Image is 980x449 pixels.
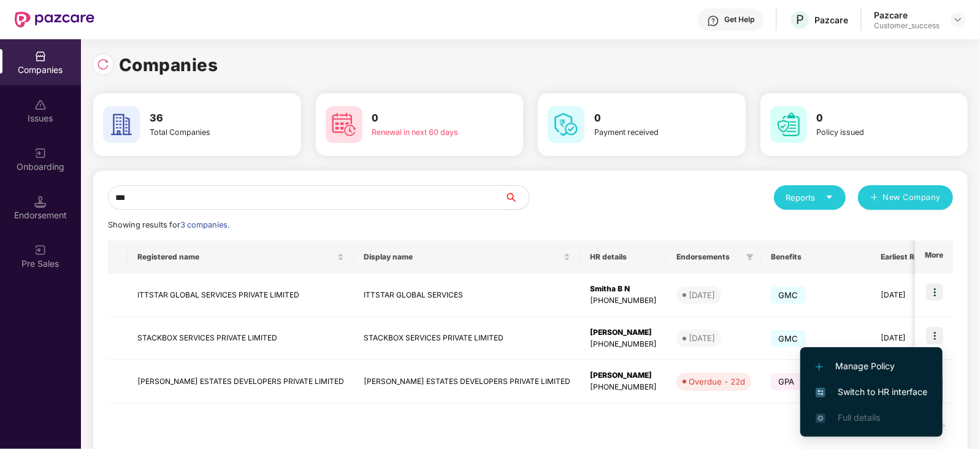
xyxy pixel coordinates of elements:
[858,185,953,210] button: plusNew Company
[816,363,823,370] img: svg+xml;base64,PHN2ZyB4bWxucz0iaHR0cDovL3d3dy53My5vcmcvMjAwMC9zdmciIHdpZHRoPSIxMi4yMDEiIGhlaWdodD...
[594,110,700,126] h3: 0
[817,126,922,139] div: Policy issued
[915,240,953,274] th: More
[771,330,806,347] span: GMC
[108,220,229,229] span: Showing results for
[816,359,927,373] span: Manage Policy
[580,240,667,274] th: HR details
[761,240,871,274] th: Benefits
[137,252,335,262] span: Registered name
[871,274,950,317] td: [DATE]
[816,385,927,399] span: Switch to HR interface
[817,110,922,126] h3: 0
[771,373,802,390] span: GPA
[874,9,940,21] div: Pazcare
[933,416,953,436] li: Next Page
[364,252,561,262] span: Display name
[34,147,47,159] img: svg+xml;base64,PHN2ZyB3aWR0aD0iMjAiIGhlaWdodD0iMjAiIHZpZXdCb3g9IjAgMCAyMCAyMCIgZmlsbD0ibm9uZSIgeG...
[15,12,94,28] img: New Pazcare Logo
[372,126,478,139] div: Renewal in next 60 days
[354,317,580,361] td: STACKBOX SERVICES PRIVATE LIMITED
[103,106,140,143] img: svg+xml;base64,PHN2ZyB4bWxucz0iaHR0cDovL3d3dy53My5vcmcvMjAwMC9zdmciIHdpZHRoPSI2MCIgaGVpZ2h0PSI2MC...
[770,106,807,143] img: svg+xml;base64,PHN2ZyB4bWxucz0iaHR0cDovL3d3dy53My5vcmcvMjAwMC9zdmciIHdpZHRoPSI2MCIgaGVpZ2h0PSI2MC...
[326,106,362,143] img: svg+xml;base64,PHN2ZyB4bWxucz0iaHR0cDovL3d3dy53My5vcmcvMjAwMC9zdmciIHdpZHRoPSI2MCIgaGVpZ2h0PSI2MC...
[953,15,963,25] img: svg+xml;base64,PHN2ZyBpZD0iRHJvcGRvd24tMzJ4MzIiIHhtbG5zPSJodHRwOi8vd3d3LnczLm9yZy8yMDAwL3N2ZyIgd2...
[796,12,804,27] span: P
[590,295,657,307] div: [PHONE_NUMBER]
[676,252,741,262] span: Endorsements
[689,289,715,301] div: [DATE]
[504,185,530,210] button: search
[34,196,47,208] img: svg+xml;base64,PHN2ZyB3aWR0aD0iMTQuNSIgaGVpZ2h0PSIxNC41IiB2aWV3Qm94PSIwIDAgMTYgMTYiIGZpbGw9Im5vbm...
[590,339,657,350] div: [PHONE_NUMBER]
[97,58,109,71] img: svg+xml;base64,PHN2ZyBpZD0iUmVsb2FkLTMyeDMyIiB4bWxucz0iaHR0cDovL3d3dy53My5vcmcvMjAwMC9zdmciIHdpZH...
[119,52,218,79] h1: Companies
[180,220,229,229] span: 3 companies.
[372,110,478,126] h3: 0
[128,360,354,404] td: [PERSON_NAME] ESTATES DEVELOPERS PRIVATE LIMITED
[871,317,950,361] td: [DATE]
[128,240,354,274] th: Registered name
[504,193,529,202] span: search
[724,15,754,25] div: Get Help
[590,382,657,393] div: [PHONE_NUMBER]
[128,274,354,317] td: ITTSTAR GLOBAL SERVICES PRIVATE LIMITED
[689,332,715,344] div: [DATE]
[883,191,941,204] span: New Company
[816,413,825,423] img: svg+xml;base64,PHN2ZyB4bWxucz0iaHR0cDovL3d3dy53My5vcmcvMjAwMC9zdmciIHdpZHRoPSIxNi4zNjMiIGhlaWdodD...
[590,327,657,339] div: [PERSON_NAME]
[926,283,943,301] img: icon
[933,416,953,436] button: right
[689,375,745,388] div: Overdue - 22d
[354,360,580,404] td: [PERSON_NAME] ESTATES DEVELOPERS PRIVATE LIMITED
[128,317,354,361] td: STACKBOX SERVICES PRIVATE LIMITED
[814,14,848,26] div: Pazcare
[838,412,880,423] span: Full details
[34,99,47,111] img: svg+xml;base64,PHN2ZyBpZD0iSXNzdWVzX2Rpc2FibGVkIiB4bWxucz0iaHR0cDovL3d3dy53My5vcmcvMjAwMC9zdmciIH...
[594,126,700,139] div: Payment received
[771,286,806,304] span: GMC
[746,253,754,261] span: filter
[590,370,657,382] div: [PERSON_NAME]
[34,50,47,63] img: svg+xml;base64,PHN2ZyBpZD0iQ29tcGFuaWVzIiB4bWxucz0iaHR0cDovL3d3dy53My5vcmcvMjAwMC9zdmciIHdpZHRoPS...
[548,106,584,143] img: svg+xml;base64,PHN2ZyB4bWxucz0iaHR0cDovL3d3dy53My5vcmcvMjAwMC9zdmciIHdpZHRoPSI2MCIgaGVpZ2h0PSI2MC...
[354,274,580,317] td: ITTSTAR GLOBAL SERVICES
[940,422,947,429] span: right
[816,388,825,397] img: svg+xml;base64,PHN2ZyB4bWxucz0iaHR0cDovL3d3dy53My5vcmcvMjAwMC9zdmciIHdpZHRoPSIxNiIgaGVpZ2h0PSIxNi...
[150,110,255,126] h3: 36
[744,250,756,264] span: filter
[926,327,943,344] img: icon
[874,21,940,31] div: Customer_success
[354,240,580,274] th: Display name
[870,193,878,203] span: plus
[150,126,255,139] div: Total Companies
[825,193,833,201] span: caret-down
[871,240,950,274] th: Earliest Renewal
[34,244,47,256] img: svg+xml;base64,PHN2ZyB3aWR0aD0iMjAiIGhlaWdodD0iMjAiIHZpZXdCb3g9IjAgMCAyMCAyMCIgZmlsbD0ibm9uZSIgeG...
[590,283,657,295] div: Smitha B N
[786,191,833,204] div: Reports
[707,15,719,27] img: svg+xml;base64,PHN2ZyBpZD0iSGVscC0zMngzMiIgeG1sbnM9Imh0dHA6Ly93d3cudzMub3JnLzIwMDAvc3ZnIiB3aWR0aD...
